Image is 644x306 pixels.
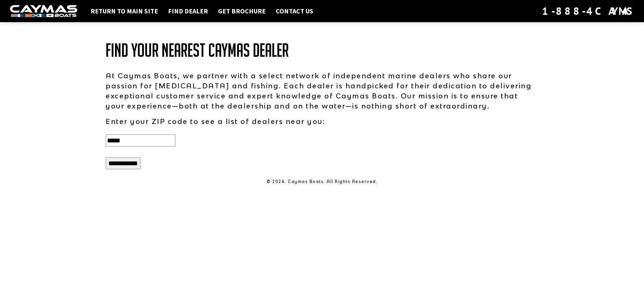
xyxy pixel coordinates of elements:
[106,71,538,111] p: At Caymas Boats, we partner with a select network of independent marine dealers who share our pas...
[87,7,161,15] a: Return to main site
[215,7,269,15] a: Get Brochure
[165,7,211,15] a: Find Dealer
[106,40,538,60] h1: Find Your Nearest Caymas Dealer
[272,7,317,15] a: Contact Us
[106,116,538,126] p: Enter your ZIP code to see a list of dealers near you:
[106,179,538,185] p: © 2024. Caymas Boats. All Rights Reserved.
[10,5,77,17] img: white-logo-c9c8dbefe5ff5ceceb0f0178aa75bf4bb51f6bca0971e226c86eb53dfe498488.png
[542,4,634,18] div: 1-888-4CAYMAS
